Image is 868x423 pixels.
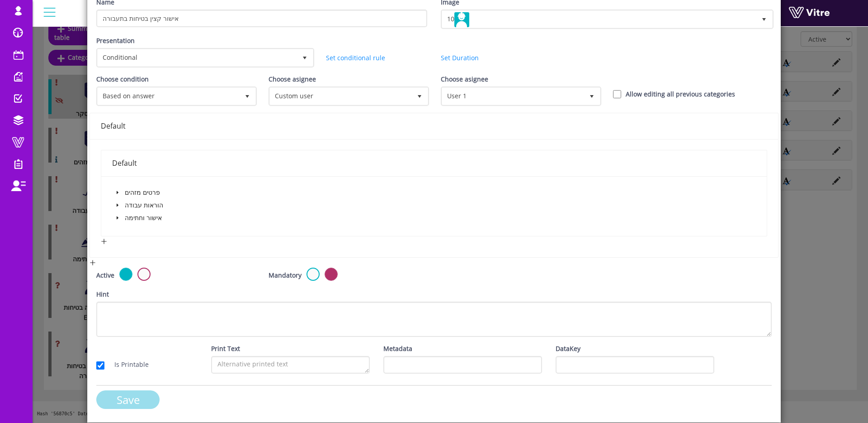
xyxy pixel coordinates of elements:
label: Presentation [96,36,135,46]
span: plus [101,238,107,245]
input: Save [96,390,160,409]
label: Print Text [211,344,240,354]
label: Metadata [383,344,412,354]
label: Active [96,270,114,280]
span: 10 [442,11,756,27]
span: select [584,88,600,104]
span: select [239,88,255,104]
span: פרטים מזהים [125,188,160,197]
span: הוראות עבודה [123,200,165,211]
label: Mandatory [269,270,302,280]
span: Based on answer [98,88,239,104]
span: caret-down [115,203,120,207]
label: Choose asignee [269,74,316,84]
div: Default [101,120,767,132]
div: Default [112,158,756,169]
a: Set conditional rule [326,53,385,62]
img: WizardIcon10.png [454,12,469,27]
label: Choose condition [96,74,149,84]
span: Conditional [98,49,297,66]
span: caret-down [115,216,120,220]
span: select [756,11,772,27]
label: Hint [96,289,109,299]
span: User 1 [442,88,584,104]
span: אישור וחתימה [123,212,164,223]
span: select [297,49,313,66]
span: פרטים מזהים [123,187,162,198]
a: Set Duration [441,53,479,62]
label: DataKey [556,344,580,354]
span: Custom user [270,88,411,104]
span: plus [90,260,96,266]
span: caret-down [115,190,120,195]
label: Choose asignee [441,74,488,84]
span: select [411,88,428,104]
label: Is Printable [105,360,149,370]
span: אישור וחתימה [125,213,162,222]
label: Allow editing all previous categories [626,89,735,99]
span: הוראות עבודה [125,201,163,209]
